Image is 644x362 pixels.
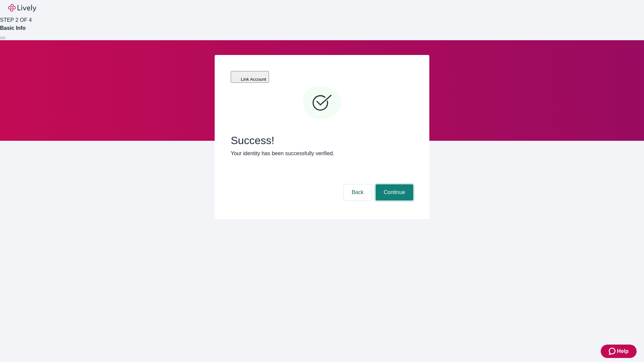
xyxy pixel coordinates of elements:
span: Success! [231,134,413,147]
button: Continue [376,184,413,200]
button: Link Account [231,71,269,83]
svg: Checkmark icon [302,83,342,123]
span: Help [617,347,629,355]
p: Your identity has been successfully verified. [231,149,413,158]
svg: Zendesk support icon [609,347,617,355]
button: Zendesk support iconHelp [601,345,637,358]
button: Back [343,184,372,200]
img: Lively [8,4,36,12]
